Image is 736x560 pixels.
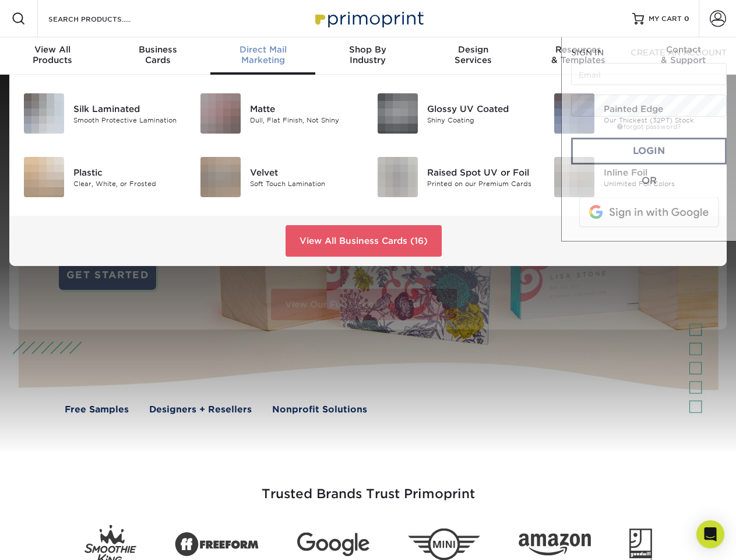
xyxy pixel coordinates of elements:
[210,37,315,75] a: Direct MailMarketing
[571,174,727,188] div: OR
[73,166,182,178] div: Plastic
[519,534,591,556] img: Amazon
[421,44,526,65] div: Services
[250,102,359,115] div: Matte
[378,93,418,134] img: Glossy UV Coated Business Cards
[105,37,210,75] a: BusinessCards
[27,459,709,516] h3: Trusted Brands Trust Primoprint
[105,44,210,65] div: Cards
[554,152,713,202] a: Inline Foil Business Cards Inline Foil Unlimited Foil Colors
[200,157,241,197] img: Velvet Business Cards
[421,44,526,55] span: Design
[631,48,727,57] span: CREATE AN ACCOUNT
[526,44,631,55] span: Resources
[378,157,418,197] img: Raised Spot UV or Foil Business Cards
[571,63,727,85] input: Email
[315,44,420,65] div: Industry
[377,89,536,138] a: Glossy UV Coated Business Cards Glossy UV Coated Shiny Coating
[526,44,631,65] div: & Templates
[24,93,64,134] img: Silk Laminated Business Cards
[310,6,427,31] img: Primoprint
[73,115,182,125] div: Smooth Protective Lamination
[617,123,681,131] a: forgot password?
[377,152,536,202] a: Raised Spot UV or Foil Business Cards Raised Spot UV or Foil Printed on our Premium Cards
[47,12,161,26] input: SEARCH PRODUCTS.....
[427,102,536,115] div: Glossy UV Coated
[554,89,713,138] a: Painted Edge Business Cards Painted Edge Our Thickest (32PT) Stock
[427,115,536,125] div: Shiny Coating
[696,520,724,548] div: Open Intercom Messenger
[427,178,536,188] div: Printed on our Premium Cards
[23,152,182,202] a: Plastic Business Cards Plastic Clear, White, or Frosted
[286,225,442,257] a: View All Business Cards (16)
[554,157,594,197] img: Inline Foil Business Cards
[427,166,536,178] div: Raised Spot UV or Foil
[200,89,359,138] a: Matte Business Cards Matte Dull, Flat Finish, Not Shiny
[629,528,652,560] img: Goodwill
[23,89,182,138] a: Silk Laminated Business Cards Silk Laminated Smooth Protective Lamination
[73,178,182,188] div: Clear, White, or Frosted
[684,15,689,23] span: 0
[105,44,210,55] span: Business
[73,102,182,115] div: Silk Laminated
[200,93,241,134] img: Matte Business Cards
[649,14,682,24] span: MY CART
[250,166,359,178] div: Velvet
[200,152,359,202] a: Velvet Business Cards Velvet Soft Touch Lamination
[24,157,64,197] img: Plastic Business Cards
[571,138,727,164] a: Login
[250,115,359,125] div: Dull, Flat Finish, Not Shiny
[250,178,359,188] div: Soft Touch Lamination
[271,289,457,320] a: View Our Full List of Products (28)
[526,37,631,75] a: Resources& Templates
[554,93,594,134] img: Painted Edge Business Cards
[210,44,315,65] div: Marketing
[315,44,420,55] span: Shop By
[421,37,526,75] a: DesignServices
[315,37,420,75] a: Shop ByIndustry
[571,48,604,57] span: SIGN IN
[210,44,315,55] span: Direct Mail
[297,533,369,556] img: Google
